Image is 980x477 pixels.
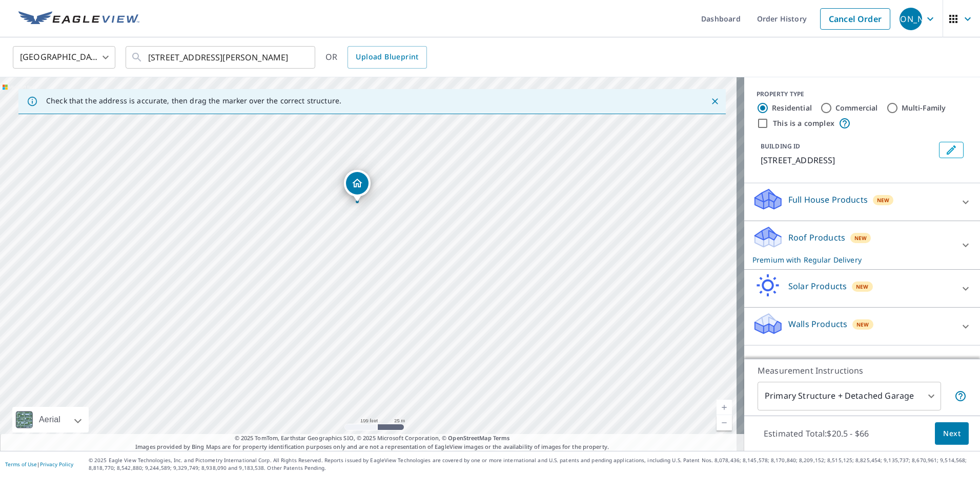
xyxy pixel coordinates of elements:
[943,427,961,440] span: Next
[348,46,426,69] a: Upload Blueprint
[148,43,294,72] input: Search by address or latitude-longitude
[40,461,73,468] a: Privacy Policy
[36,407,64,432] div: Aerial
[877,196,890,204] span: New
[46,96,341,105] p: Check that the address is accurate, then drag the marker over the correct structure.
[5,461,73,467] p: |
[835,103,878,113] label: Commercial
[772,103,812,113] label: Residential
[773,118,834,128] label: This is a complex
[752,187,972,216] div: Full House ProductsNew
[752,312,972,341] div: Walls ProductsNew
[900,8,922,30] div: [PERSON_NAME]
[18,11,139,27] img: EV Logo
[752,254,953,265] p: Premium with Regular Delivery
[854,234,867,242] span: New
[89,457,975,472] p: © 2025 Eagle View Technologies, Inc. and Pictometry International Corp. All Rights Reserved. Repo...
[13,43,115,72] div: [GEOGRAPHIC_DATA]
[788,231,845,244] p: Roof Products
[752,274,972,303] div: Solar ProductsNew
[935,422,969,445] button: Next
[752,225,972,265] div: Roof ProductsNewPremium with Regular Delivery
[493,434,510,442] a: Terms
[788,280,847,292] p: Solar Products
[344,170,371,202] div: Dropped pin, building 1, Residential property, 2000 Mountain Laurel Dr Clayton, NC 27527
[5,461,37,468] a: Terms of Use
[717,400,732,415] a: Current Level 18, Zoom In
[902,103,946,113] label: Multi-Family
[325,46,427,69] div: OR
[758,382,941,410] div: Primary Structure + Detached Garage
[788,318,847,330] p: Walls Products
[708,95,722,108] button: Close
[756,422,877,445] p: Estimated Total: $20.5 - $66
[856,283,869,291] span: New
[939,142,964,158] button: Edit building 1
[758,364,967,377] p: Measurement Instructions
[820,8,890,30] a: Cancel Order
[761,154,935,166] p: [STREET_ADDRESS]
[448,434,491,442] a: OpenStreetMap
[761,142,800,150] p: BUILDING ID
[12,407,89,432] div: Aerial
[717,415,732,430] a: Current Level 18, Zoom Out
[788,193,868,206] p: Full House Products
[954,390,967,402] span: Your report will include the primary structure and a detached garage if one exists.
[757,90,968,99] div: PROPERTY TYPE
[356,51,418,63] span: Upload Blueprint
[235,434,510,443] span: © 2025 TomTom, Earthstar Geographics SIO, © 2025 Microsoft Corporation, ©
[856,320,869,329] span: New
